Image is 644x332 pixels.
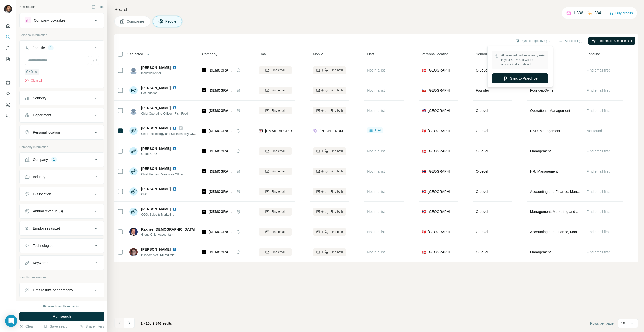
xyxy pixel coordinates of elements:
span: Find both [330,68,343,73]
span: [DEMOGRAPHIC_DATA] [209,189,234,194]
span: Rows per page [590,321,614,326]
div: Keywords [33,260,48,265]
button: Sync to Pipedrive (1) [512,37,553,45]
button: Navigate to next page [124,318,135,328]
span: [GEOGRAPHIC_DATA] [428,250,455,255]
span: 🇳🇴 [422,68,426,73]
div: Job title [33,45,45,50]
img: Avatar [129,208,138,216]
span: Find email first [587,250,610,254]
button: Sync to Pipedrive [492,73,548,83]
button: Find both [313,228,346,236]
button: Share filters [79,324,104,329]
span: [PERSON_NAME] [141,105,171,110]
span: [PHONE_NUMBER] [319,129,351,133]
span: results [141,321,172,325]
span: [PERSON_NAME] [141,65,171,70]
div: Technologies [33,243,53,248]
span: Find email first [587,149,610,153]
button: Find email [259,248,292,256]
div: FC [129,86,138,94]
button: Find both [313,168,346,175]
span: CXO [26,69,33,74]
span: C-Level [476,109,488,113]
button: Run search [19,312,104,321]
p: Company information [19,145,104,149]
span: Group CEO [141,152,179,156]
button: Job title1 [20,42,104,56]
span: Cofundador [141,91,179,96]
p: 1,836 [573,10,583,16]
button: Find email [259,147,292,155]
span: [GEOGRAPHIC_DATA] [428,108,455,113]
span: 🇬🇧 [422,108,426,113]
span: Raknes [DEMOGRAPHIC_DATA] [141,227,195,232]
button: Company lookalikes [20,14,104,27]
button: Dashboard [4,100,12,109]
button: HQ location [20,188,104,200]
span: Lists [367,52,374,57]
span: Not in a list [367,169,385,173]
span: Find both [330,189,343,194]
div: Industry [33,174,45,179]
span: All selected profiles already exist in your CRM and will be automatically updated. [501,53,546,67]
span: [DEMOGRAPHIC_DATA] [209,108,234,113]
img: Logo of Mowi [202,129,206,133]
span: 🇳🇴 [422,229,426,234]
span: C-Level [476,189,488,194]
div: 1 [48,45,54,50]
span: Run search [53,314,71,319]
span: Find email first [587,68,610,72]
img: Avatar [129,187,138,196]
button: Employees (size) [20,222,104,234]
img: Avatar [4,5,12,13]
span: [DEMOGRAPHIC_DATA] [209,169,234,174]
span: Find email [271,88,285,93]
span: [GEOGRAPHIC_DATA] [428,128,455,133]
div: Department [33,113,51,118]
span: Management [530,149,551,154]
span: Find email [271,230,285,234]
button: Personal location [20,126,104,138]
p: Results preferences [19,275,104,280]
button: Find email [259,107,292,114]
span: [GEOGRAPHIC_DATA] [428,88,455,93]
span: 1 selected [127,52,143,57]
img: Avatar [129,248,138,256]
img: Logo of Mowi [202,68,206,72]
div: Open Intercom Messenger [5,315,17,327]
img: Logo of Mowi [202,250,206,254]
button: Find email [259,66,292,74]
span: 🇳🇴 [422,149,426,154]
span: Find both [330,169,343,174]
img: LinkedIn logo [173,106,177,110]
button: Find email [259,188,292,195]
span: Økonomisjef i MOWI Midt [141,253,175,257]
span: Not in a list [367,230,385,234]
span: Not in a list [367,68,385,72]
img: LinkedIn logo [173,147,177,151]
span: Personal location [422,52,449,57]
img: Avatar [129,107,138,115]
span: Find email first [587,109,610,113]
span: Not found [587,129,602,133]
span: Find email [271,68,285,73]
span: 2,846 [153,321,162,325]
span: C-Level [476,149,488,153]
button: Find both [313,208,346,216]
button: Clear [19,324,34,329]
button: Quick start [4,21,12,30]
img: Logo of Mowi [202,109,206,113]
button: Technologies [20,240,104,252]
span: Find email first [587,169,610,173]
button: Find email [259,168,292,175]
span: Find email first [587,189,610,194]
span: Not in a list [367,109,385,113]
span: [GEOGRAPHIC_DATA] [428,229,455,234]
button: Find both [313,188,346,195]
button: Find emails & mobiles (1) [588,37,635,45]
img: Avatar [129,147,138,155]
h4: Search [114,6,638,13]
span: People [165,19,177,24]
span: 🇳🇴 [422,189,426,194]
